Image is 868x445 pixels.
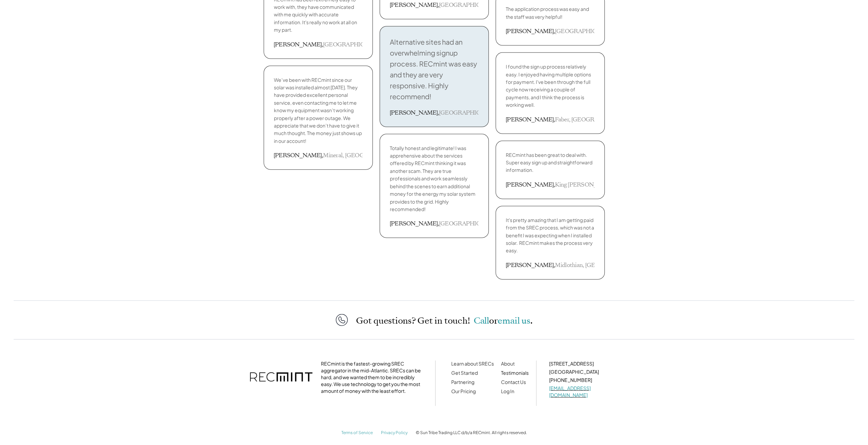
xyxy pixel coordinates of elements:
[554,27,555,35] h3: ,
[322,41,323,49] h3: ,
[555,261,646,269] p: Midlothian, [GEOGRAPHIC_DATA]
[554,116,555,124] h3: ,
[506,5,594,20] p: The application process was easy and the staff was very helpful!
[381,430,408,435] a: Privacy Policy
[549,368,618,375] p: [GEOGRAPHIC_DATA]
[451,388,476,394] a: Our Pricing
[501,370,529,376] a: Testimonials
[506,27,554,35] h3: [PERSON_NAME]
[451,370,478,376] a: Get Started
[390,220,438,228] h3: [PERSON_NAME]
[390,1,438,9] h3: [PERSON_NAME]
[501,388,514,394] a: Log In
[341,430,373,435] a: Terms of Service
[549,385,590,398] a: [EMAIL_ADDRESS][DOMAIN_NAME]
[506,261,554,269] h3: [PERSON_NAME]
[530,315,532,327] span: .
[555,27,678,35] p: [GEOGRAPHIC_DATA], [GEOGRAPHIC_DATA]
[390,36,479,102] p: Alternative sites had an overwhelming signup process. RECmint was easy and they are very responsi...
[322,151,323,160] h3: ,
[439,1,562,9] p: [GEOGRAPHIC_DATA], [GEOGRAPHIC_DATA]
[554,261,555,269] h3: ,
[506,63,594,108] p: I found the sign up process relatively easy. I enjoyed having multiple options for payment. I've ...
[323,151,406,160] p: Mineral, [GEOGRAPHIC_DATA]
[554,181,555,189] h3: ,
[451,360,494,367] a: Learn about SRECs
[474,315,489,327] a: Call
[451,379,474,385] a: Partnering
[506,151,594,174] p: RECmint has been great to deal with. Super easy sign up and straightforward information.
[274,151,322,160] h3: [PERSON_NAME]
[498,315,530,327] a: email us
[438,1,439,9] h3: ,
[489,315,498,327] span: or
[506,216,594,254] p: It's pretty amazing that I am getting paid from the SREC process, which was not a benefit I was e...
[321,360,423,394] p: RECmint is the fastest-growing SREC aggregator in the mid-Atlantic. SRECs can be hard, and we wan...
[555,116,632,124] p: Faber, [GEOGRAPHIC_DATA]
[390,109,438,117] h3: [PERSON_NAME]
[356,316,532,325] p: Got questions? Get in touch!
[549,360,618,367] p: [STREET_ADDRESS]
[438,109,439,117] h3: ,
[439,109,562,117] p: [GEOGRAPHIC_DATA], [GEOGRAPHIC_DATA]
[416,430,527,435] p: © Sun Tribe Trading LLC d/b/a RECmint. All rights reserved.
[549,376,618,383] p: [PHONE_NUMBER]
[506,181,554,189] h3: [PERSON_NAME]
[555,181,679,189] p: King [PERSON_NAME], [GEOGRAPHIC_DATA]
[501,360,515,367] a: About
[274,76,363,145] p: We’ve been with RECmint since our solar was installed almost [DATE]. They have provided excellent...
[390,144,479,213] p: Totally honest and legitimate! I was apprehensive about the services offered by RECmint thinking ...
[438,220,439,228] h3: ,
[323,41,446,49] p: [GEOGRAPHIC_DATA], [GEOGRAPHIC_DATA]
[274,41,322,49] h3: [PERSON_NAME]
[439,220,562,228] p: [GEOGRAPHIC_DATA], [GEOGRAPHIC_DATA]
[506,116,554,124] h3: [PERSON_NAME]
[501,379,526,385] a: Contact Us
